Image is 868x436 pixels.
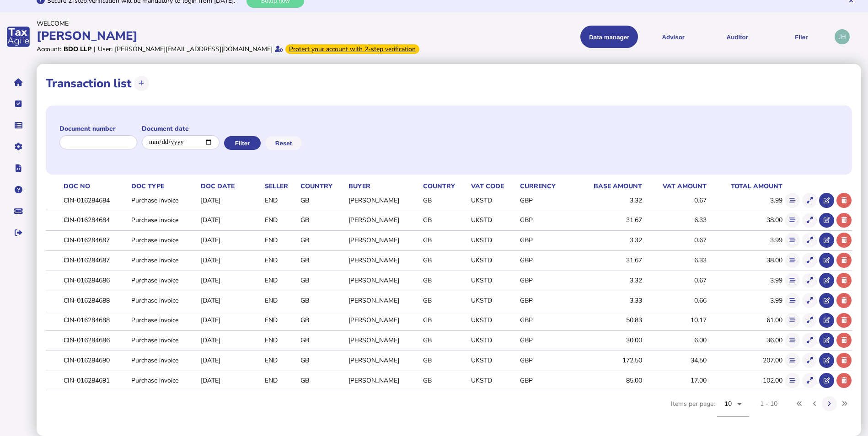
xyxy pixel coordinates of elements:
td: 30.00 [572,331,643,350]
button: Show flow [785,193,800,208]
button: Show flow [785,313,800,328]
th: Buyer [347,181,421,191]
td: Purchase invoice [129,191,198,210]
td: 3.99 [707,291,782,309]
td: GBP [518,211,571,229]
div: 1 - 10 [760,399,777,408]
button: Open in advisor [819,213,834,228]
button: Tasks [9,94,28,113]
td: 31.67 [572,211,643,229]
td: GB [299,331,347,350]
td: END [263,291,299,309]
td: [DATE] [199,291,263,309]
td: Purchase invoice [129,351,198,370]
button: Show flow [785,353,800,368]
td: 61.00 [707,311,782,330]
td: GB [299,371,347,389]
div: From Oct 1, 2025, 2-step verification will be required to login. Set it up now... [285,44,419,54]
button: Delete transaction [836,193,852,208]
td: 102.00 [707,371,782,389]
button: Delete transaction [836,233,852,248]
button: Show transaction detail [802,273,817,288]
button: Upload transactions [134,76,149,91]
td: 6.00 [643,331,707,350]
button: Show transaction detail [802,353,817,368]
th: Doc Date [199,181,263,191]
td: GBP [518,191,571,210]
label: Document date [142,124,220,133]
td: GBP [518,351,571,370]
td: END [263,311,299,330]
td: CIN-016284688 [62,291,129,309]
td: 6.33 [643,211,707,229]
td: UKSTD [469,251,519,270]
td: END [263,191,299,210]
button: Show transaction detail [802,193,817,208]
div: Items per page: [671,391,749,427]
td: UKSTD [469,291,519,309]
td: GBP [518,231,571,250]
td: END [263,371,299,389]
button: Shows a dropdown of Data manager options [580,26,638,48]
button: Previous page [807,396,822,411]
td: 3.33 [572,291,643,309]
td: GB [421,231,469,250]
button: Show transaction detail [802,233,817,248]
td: 38.00 [707,211,782,229]
td: UKSTD [469,271,519,289]
button: Sign out [9,223,28,242]
th: Doc No [62,181,129,191]
button: Shows a dropdown of VAT Advisor options [644,26,702,48]
span: 10 [724,399,732,408]
div: BDO LLP [64,45,91,53]
td: GB [299,351,347,370]
button: Show flow [785,333,800,348]
div: | [94,45,96,53]
button: Open in advisor [819,233,834,248]
td: GBP [518,311,571,330]
td: GB [299,231,347,250]
td: GBP [518,371,571,389]
td: GB [299,291,347,309]
td: Purchase invoice [129,211,198,229]
td: END [263,251,299,270]
td: GB [421,311,469,330]
td: [DATE] [199,211,263,229]
td: 6.33 [643,251,707,270]
td: GB [421,191,469,210]
td: CIN-016284686 [62,331,129,350]
mat-form-field: Change page size [717,391,749,427]
button: Delete transaction [836,313,852,328]
td: [PERSON_NAME] [347,271,421,289]
button: Filter [224,136,261,150]
td: GBP [518,251,571,270]
td: 17.00 [643,371,707,389]
button: Delete transaction [836,333,852,348]
td: CIN-016284687 [62,231,129,250]
td: GB [421,251,469,270]
button: Show transaction detail [802,373,817,388]
td: [PERSON_NAME] [347,191,421,210]
button: Delete transaction [836,213,852,228]
td: 0.67 [643,191,707,210]
label: Document number [59,124,137,133]
td: CIN-016284684 [62,191,129,210]
button: Filer [772,26,830,48]
button: Show flow [785,373,800,388]
button: Delete transaction [836,273,852,288]
button: Raise a support ticket [9,202,28,221]
td: 50.83 [572,311,643,330]
button: Open in advisor [819,273,834,288]
div: [PERSON_NAME][EMAIL_ADDRESS][DOMAIN_NAME] [115,45,273,53]
td: 3.99 [707,191,782,210]
td: END [263,211,299,229]
td: END [263,271,299,289]
button: Show flow [785,293,800,308]
td: CIN-016284687 [62,251,129,270]
td: Purchase invoice [129,271,198,289]
button: Reset [265,136,302,150]
td: 3.99 [707,231,782,250]
th: Country [299,181,347,191]
td: UKSTD [469,311,519,330]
